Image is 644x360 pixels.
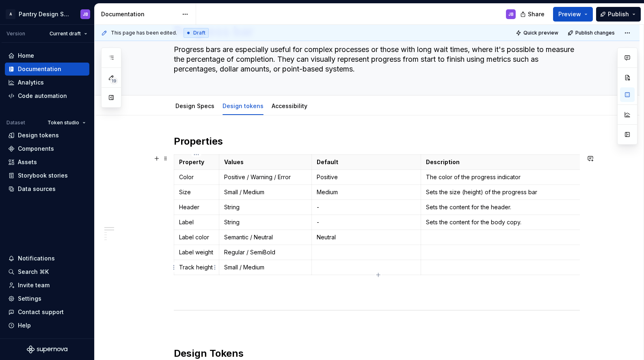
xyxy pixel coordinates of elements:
[18,145,54,153] div: Components
[172,97,218,114] div: Design Specs
[5,169,89,182] a: Storybook stories
[179,173,214,181] p: Color
[193,30,205,36] span: Draft
[528,10,545,18] span: Share
[18,158,37,166] div: Assets
[317,203,416,211] p: -
[18,185,56,193] div: Data sources
[523,30,558,36] span: Quick preview
[18,254,55,262] div: Notifications
[224,248,307,256] p: Regular / SemiBold
[223,102,264,109] a: Design tokens
[513,27,562,39] button: Quick preview
[508,11,514,17] div: JB
[5,156,89,169] a: Assets
[558,10,581,18] span: Preview
[2,5,93,23] button: APantry Design SystemJB
[19,10,71,18] div: Pantry Design System
[317,158,416,166] p: Default
[50,30,81,37] span: Current draft
[18,308,64,316] div: Contact support
[317,188,416,196] p: Medium
[6,119,25,126] div: Dataset
[5,182,89,195] a: Data sources
[272,102,307,109] a: Accessibility
[179,188,214,196] p: Size
[18,78,44,87] div: Analytics
[5,142,89,155] a: Components
[6,30,25,37] div: Version
[553,7,593,22] button: Preview
[426,218,578,226] p: Sets the content for the body copy.
[179,233,214,241] p: Label color
[179,263,214,271] p: Track height
[565,27,618,39] button: Publish changes
[317,233,416,241] p: Neutral
[5,252,89,265] button: Notifications
[5,279,89,292] a: Invite team
[224,263,307,271] p: Small / Medium
[5,306,89,319] button: Contact support
[5,63,89,76] a: Documentation
[5,76,89,89] a: Analytics
[18,281,50,289] div: Invite team
[48,119,79,126] span: Token studio
[608,10,629,18] span: Publish
[18,65,61,73] div: Documentation
[219,97,267,114] div: Design tokens
[44,117,89,128] button: Token studio
[18,52,34,60] div: Home
[174,135,580,148] h2: Properties
[5,292,89,305] a: Settings
[18,131,59,139] div: Design tokens
[18,268,49,276] div: Search ⌘K
[179,158,214,166] p: Property
[224,218,307,226] p: String
[224,233,307,241] p: Semantic / Neutral
[18,321,31,330] div: Help
[5,319,89,332] button: Help
[426,188,578,196] p: Sets the size (height) of the progress bar
[426,203,578,211] p: Sets the content for the header.
[172,43,578,76] textarea: Progress bars are especially useful for complex processes or those with long wait times, where it...
[179,218,214,226] p: Label
[18,295,41,303] div: Settings
[18,92,67,100] div: Code automation
[83,11,88,17] div: JB
[317,173,416,181] p: Positive
[426,158,578,166] p: Description
[596,7,641,22] button: Publish
[18,171,68,180] div: Storybook stories
[111,30,177,36] span: This page has been edited.
[268,97,311,114] div: Accessibility
[175,102,214,109] a: Design Specs
[179,203,214,211] p: Header
[224,158,307,166] p: Values
[426,173,578,181] p: The color of the progress indicator
[179,248,214,256] p: Label weight
[5,129,89,142] a: Design tokens
[224,188,307,196] p: Small / Medium
[575,30,615,36] span: Publish changes
[5,49,89,62] a: Home
[5,265,89,278] button: Search ⌘K
[46,28,91,39] button: Current draft
[27,345,67,353] svg: Supernova Logo
[317,218,416,226] p: -
[110,78,118,84] span: 19
[101,10,178,18] div: Documentation
[5,89,89,102] a: Code automation
[224,203,307,211] p: String
[6,9,15,19] div: A
[516,7,550,22] button: Share
[224,173,307,181] p: Positive / Warning / Error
